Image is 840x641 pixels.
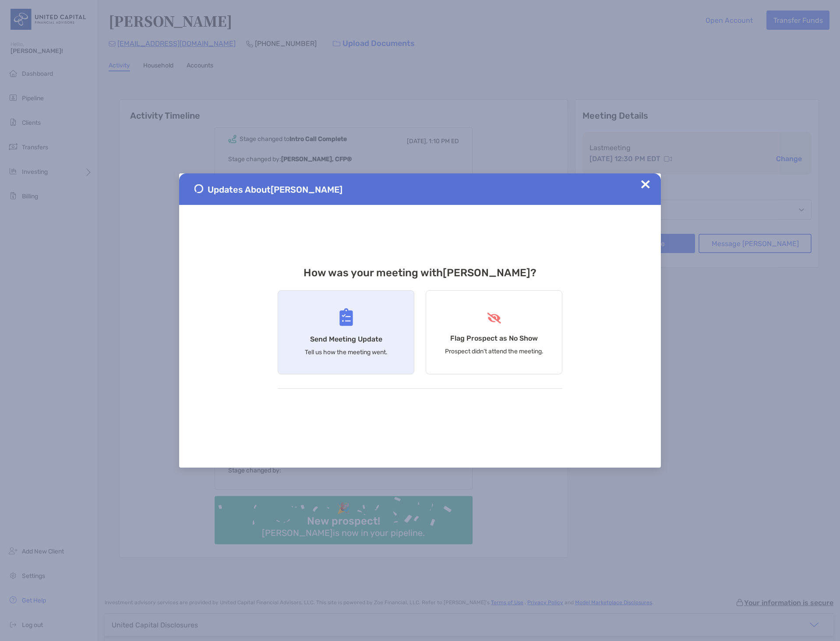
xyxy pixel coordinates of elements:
[339,308,353,326] img: Send Meeting Update
[641,180,650,189] img: Close Updates Zoe
[450,334,538,342] h4: Flag Prospect as No Show
[278,267,562,279] h3: How was your meeting with [PERSON_NAME] ?
[310,335,382,343] h4: Send Meeting Update
[208,184,342,195] span: Updates About [PERSON_NAME]
[194,184,203,193] img: Send Meeting Update 1
[445,348,544,355] p: Prospect didn’t attend the meeting.
[486,313,502,324] img: Flag Prospect as No Show
[305,349,388,356] p: Tell us how the meeting went.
